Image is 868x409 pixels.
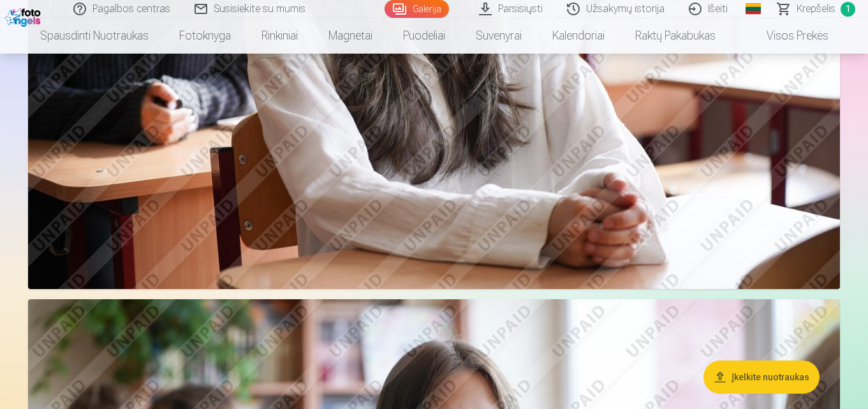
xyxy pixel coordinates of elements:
[460,18,537,54] a: Suvenyrai
[388,18,460,54] a: Puodeliai
[703,361,820,394] button: Įkelkite nuotraukas
[537,18,620,54] a: Kalendoriai
[164,18,246,54] a: Fotoknyga
[841,2,855,17] span: 1
[731,18,844,54] a: Visos prekės
[797,1,835,17] span: Krepšelis
[620,18,731,54] a: Raktų pakabukas
[246,18,313,54] a: Rinkiniai
[313,18,388,54] a: Magnetai
[5,5,44,27] img: /fa2
[25,18,164,54] a: Spausdinti nuotraukas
